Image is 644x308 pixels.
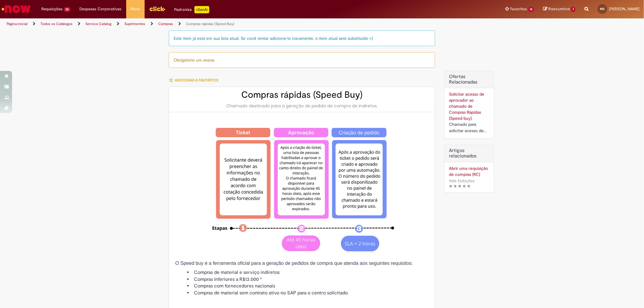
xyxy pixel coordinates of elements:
span: Despesas Corporativas [80,6,122,12]
a: Todos os Catálogos [40,21,72,26]
span: Adicionar a Favoritos [175,78,218,83]
h2: Compras rápidas (Speed Buy) [175,90,429,100]
div: Chamado para solicitar acesso de aprovador ao ticket de Speed buy [449,121,489,134]
a: Rascunhos [543,6,575,12]
span: 15 [528,7,534,12]
li: Compras de material sem contrato ativo no SAP para o centro solicitado [187,290,429,297]
div: Obrigatório um anexo. [169,52,435,68]
span: Rascunhos [548,6,570,12]
span: • [476,177,479,185]
span: More [131,6,140,12]
span: Requisições [41,6,62,12]
div: Ofertas Relacionadas [444,71,494,139]
a: Service Catalog [85,21,111,26]
h3: Artigos relacionados [449,148,489,159]
span: O Speed buy é a ferramenta oficial para a geração de pedidos de compra que atenda aos seguintes r... [175,261,413,266]
a: Suprimentos [124,21,145,26]
span: 20 [64,7,71,12]
span: 1 [571,7,575,12]
a: Compras [158,21,173,26]
h2: Ofertas Relacionadas [449,74,489,85]
span: MS [600,7,605,11]
button: Adicionar a Favoritos [169,74,222,87]
p: +GenAi [194,6,209,13]
span: [PERSON_NAME] [609,6,639,11]
div: Chamado destinado para a geração de pedido de compra de indiretos. [175,103,429,109]
ul: Trilhas de página [5,18,425,30]
a: Compras rápidas (Speed Buy) [186,21,235,26]
img: ServiceNow [1,3,32,15]
a: Solicitar acesso de aprovador ao chamado de Compras Rápidas (Speed buy) [449,91,484,121]
img: click_logo_yellow_360x200.png [149,4,165,13]
div: Padroniza [175,6,209,13]
span: 1586 Exibições [449,178,475,183]
a: Página inicial [7,21,27,26]
span: Favoritos [511,6,527,12]
li: Compras inferiores a R$13.000 * [187,276,429,283]
li: Compras com fornecedores nacionais [187,283,429,290]
li: Compras de material e serviço indiretos [187,269,429,276]
div: Este item já está em sua lista atual. Se você tentar adicioná-lo novamente, o item atual será sub... [169,30,435,46]
a: Abrir uma requisição de compras (RC) [449,165,489,177]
